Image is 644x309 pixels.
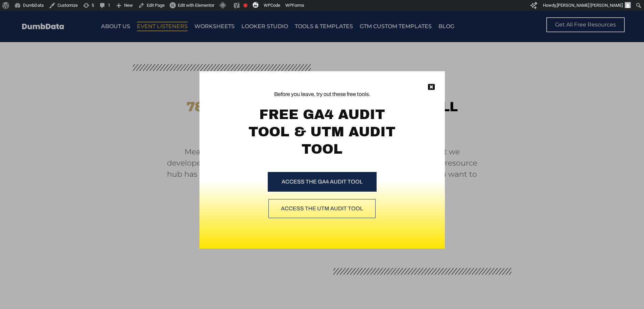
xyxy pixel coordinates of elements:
span: Edit with Elementor [178,3,214,8]
span: [PERSON_NAME] [PERSON_NAME] [557,3,623,8]
span: Before you leave, try out these free tools. [243,90,401,98]
img: svg+xml;base64,PHN2ZyB4bWxucz0iaHR0cDovL3d3dy53My5vcmcvMjAwMC9zdmciIHZpZXdCb3g9IjAgMCAzMiAzMiI+PG... [253,2,259,8]
div: FREE GA4 AUDIT TOOL & UTM AUDIT TOOL [243,106,401,158]
a: ACCESS THE GA4 AUDIT TOOL [268,172,377,192]
div: Focus keyphrase not set [243,3,247,7]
